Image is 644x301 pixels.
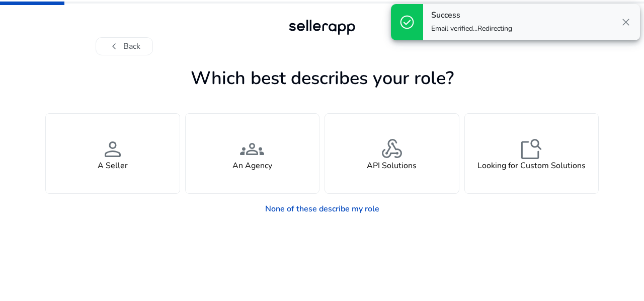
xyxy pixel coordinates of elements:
button: groupsAn Agency [185,113,320,194]
h4: API Solutions [367,161,417,171]
button: chevron_leftBack [96,37,153,55]
span: feature_search [519,137,543,161]
span: chevron_left [108,40,120,52]
span: person [101,137,125,161]
span: close [620,16,632,28]
p: Email verified...Redirecting [431,24,512,34]
h1: Which best describes your role? [45,67,599,89]
span: groups [240,137,264,161]
h4: Success [431,11,512,20]
h4: Looking for Custom Solutions [477,161,586,171]
h4: An Agency [232,161,272,171]
button: webhookAPI Solutions [325,113,459,194]
button: feature_searchLooking for Custom Solutions [464,113,599,194]
button: personA Seller [45,113,180,194]
span: check_circle [399,14,415,30]
a: None of these describe my role [257,199,387,219]
span: webhook [380,137,404,161]
h4: A Seller [98,161,128,171]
